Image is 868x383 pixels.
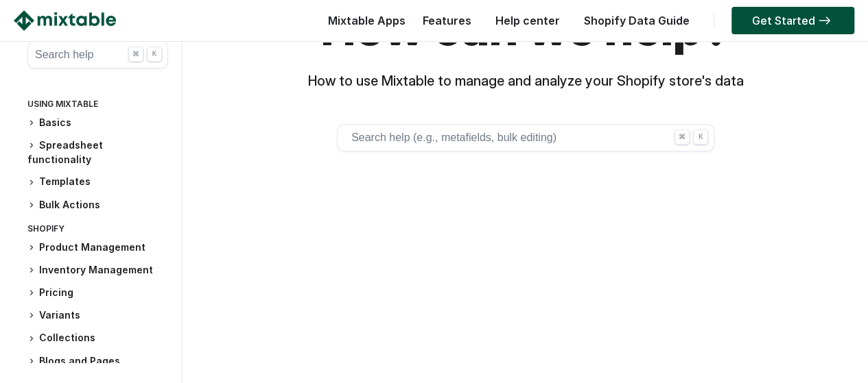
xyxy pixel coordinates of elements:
[416,14,478,27] a: Features
[27,240,168,255] h3: Product Management
[27,354,168,369] h3: Blogs and Pages
[675,129,690,145] div: ⌘
[27,198,168,212] h3: Bulk Actions
[27,175,168,189] h3: Templates
[489,14,567,27] a: Help center
[27,221,168,240] div: Shopify
[337,124,714,151] button: Search help (e.g., metafields, bulk editing) ⌘ K
[128,47,143,62] div: ⌘
[27,263,168,277] h3: Inventory Management
[815,16,834,25] img: arrow-right.svg
[321,10,406,38] div: Mixtable Apps
[27,116,168,130] h3: Basics
[27,286,168,300] h3: Pricing
[27,331,168,345] h3: Collections
[27,138,168,166] h3: Spreadsheet functionality
[731,7,854,34] a: Get Started
[693,129,708,145] div: K
[147,47,162,62] div: K
[27,308,168,323] h3: Variants
[27,41,168,69] button: Search help ⌘ K
[577,14,696,27] a: Shopify Data Guide
[27,96,168,116] div: Using Mixtable
[189,73,862,90] h3: How to use Mixtable to manage and analyze your Shopify store's data
[14,10,116,31] img: Mixtable logo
